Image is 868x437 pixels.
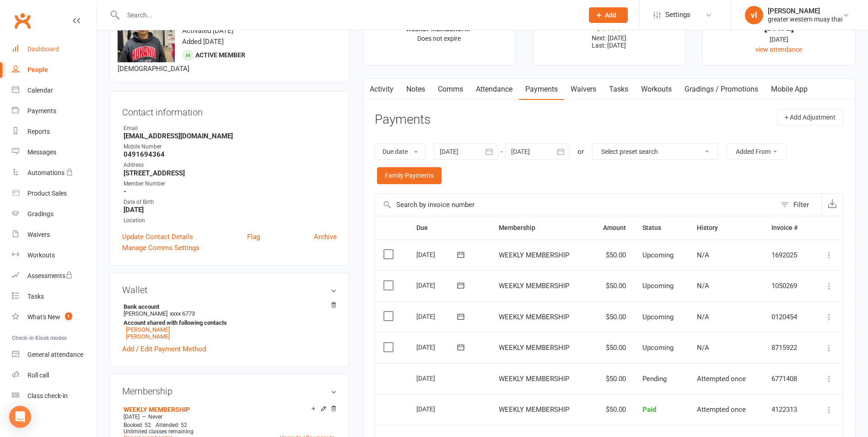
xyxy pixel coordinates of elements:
a: Calendar [12,80,97,101]
a: view attendance [755,46,802,53]
span: Attempted once [697,375,746,383]
td: $50.00 [589,363,634,394]
div: Workouts [27,251,55,259]
time: Added [DATE] [182,38,224,46]
a: Update Contact Details [122,231,193,242]
a: Add / Edit Payment Method [122,344,206,355]
span: Attended: 52 [156,422,187,428]
a: Tasks [12,286,97,307]
a: Notes [400,79,431,100]
a: General attendance kiosk mode [12,344,97,365]
div: [DATE] [416,247,458,262]
h3: Wallet [122,285,337,295]
td: $50.00 [589,270,634,301]
span: Upcoming [642,282,674,290]
div: Filter [793,199,809,210]
div: [PERSON_NAME] [768,7,842,15]
span: Attempted once [697,405,746,414]
th: Status [634,216,688,240]
a: Comms [431,79,469,100]
a: [PERSON_NAME] [126,333,170,340]
div: Reports [27,128,50,135]
div: Automations [27,169,65,176]
a: Attendance [469,79,519,100]
div: Messages [27,148,56,156]
span: WEEKLY MEMBERSHIP [499,313,569,321]
a: Dashboard [12,39,97,60]
div: General attendance [27,351,83,358]
a: Family Payments [377,167,442,184]
td: 6771408 [763,363,812,394]
span: Upcoming [642,251,674,259]
div: [DATE] [416,402,458,416]
div: People [27,66,48,73]
span: Upcoming [642,313,674,321]
div: Member Number [124,180,337,188]
div: Gradings [27,210,54,218]
strong: [DATE] [124,206,337,214]
a: [PERSON_NAME] [126,326,170,333]
time: Activated [DATE] [182,27,233,35]
div: Roll call [27,371,49,379]
span: Active member [195,51,245,59]
div: Class check-in [27,392,68,399]
a: Payments [12,101,97,121]
td: 1050269 [763,270,812,301]
div: [DATE] [416,278,458,292]
span: WEEKLY MEMBERSHIP [499,375,569,383]
span: WEEKLY MEMBERSHIP [499,251,569,259]
div: Location [124,216,337,225]
div: [DATE] [416,340,458,354]
button: Filter [776,194,821,216]
td: 8715922 [763,332,812,363]
div: [DATE] [416,309,458,323]
a: Gradings [12,204,97,224]
div: Assessments [27,272,73,279]
div: — [121,413,337,421]
button: Due date [375,143,426,160]
p: Next: [DATE] Last: [DATE] [541,34,677,49]
strong: [STREET_ADDRESS] [124,169,337,177]
a: Tasks [603,79,635,100]
span: 1 [65,312,72,320]
div: Waivers [27,231,50,238]
h3: Contact information [122,104,337,117]
a: Roll call [12,365,97,386]
span: WEEKLY MEMBERSHIP [499,344,569,352]
div: Open Intercom Messenger [9,406,31,428]
a: Payments [519,79,564,100]
a: Automations [12,163,97,183]
span: N/A [697,251,709,259]
h3: Membership [122,386,337,396]
span: [DEMOGRAPHIC_DATA] [118,65,189,73]
td: $50.00 [589,332,634,363]
div: or [577,146,584,157]
td: $50.00 [589,394,634,425]
img: image1749631133.png [118,5,175,62]
td: $50.00 [589,240,634,271]
div: Date of Birth [124,198,337,207]
div: [DATE] [711,34,846,44]
a: Waivers [12,224,97,245]
span: Upcoming [642,344,674,352]
div: What's New [27,313,60,321]
input: Search by invoice number [375,194,776,216]
a: Mobile App [765,79,814,100]
a: WEEKLY MEMBERSHIP [124,406,190,413]
a: What's New1 [12,307,97,328]
li: [PERSON_NAME] [122,302,337,341]
span: Paid [642,405,656,414]
a: Waivers [564,79,603,100]
a: Workouts [635,79,678,100]
th: Invoice # [763,216,812,240]
span: WEEKLY MEMBERSHIP [499,282,569,290]
td: 0120454 [763,301,812,333]
button: + Add Adjustment [777,109,843,126]
span: Unlimited classes remaining [124,428,194,435]
span: N/A [697,282,709,290]
strong: - [124,187,337,196]
a: Manage Comms Settings [122,242,199,253]
strong: [EMAIL_ADDRESS][DOMAIN_NAME] [124,132,337,140]
input: Search... [120,9,577,22]
div: Calendar [27,87,53,94]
